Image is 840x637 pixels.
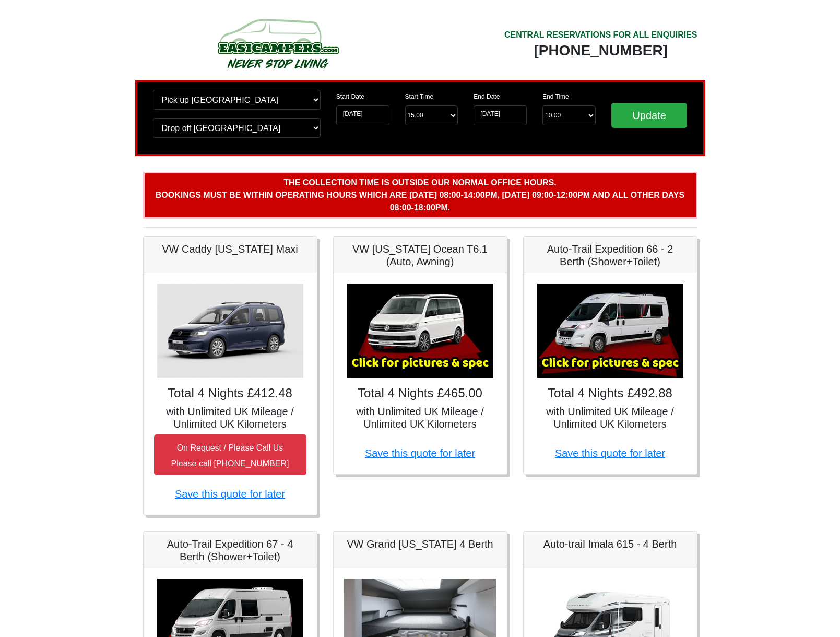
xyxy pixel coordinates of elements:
[175,488,285,500] a: Save this quote for later
[504,41,697,60] div: [PHONE_NUMBER]
[344,386,496,401] h4: Total 4 Nights £465.00
[344,405,496,430] h5: with Unlimited UK Mileage / Unlimited UK Kilometers
[474,105,527,125] input: Return Date
[365,447,475,459] a: Save this quote for later
[611,103,688,128] input: Update
[474,92,500,101] label: End Date
[344,243,496,268] h5: VW [US_STATE] Ocean T6.1 (Auto, Awning)
[154,434,306,475] button: On Request / Please Call UsPlease call [PHONE_NUMBER]
[157,284,303,378] img: VW Caddy California Maxi
[336,92,364,101] label: Start Date
[542,92,569,101] label: End Time
[154,386,306,401] h4: Total 4 Nights £412.48
[154,538,306,563] h5: Auto-Trail Expedition 67 - 4 Berth (Shower+Toilet)
[154,405,306,430] h5: with Unlimited UK Mileage / Unlimited UK Kilometers
[555,447,665,459] a: Save this quote for later
[537,284,683,378] img: Auto-Trail Expedition 66 - 2 Berth (Shower+Toilet)
[504,29,697,41] div: CENTRAL RESERVATIONS FOR ALL ENQUIRIES
[534,538,687,550] h5: Auto-trail Imala 615 - 4 Berth
[534,405,687,430] h5: with Unlimited UK Mileage / Unlimited UK Kilometers
[179,15,377,72] img: campers-checkout-logo.png
[336,105,389,125] input: Start Date
[156,178,684,212] b: The collection time is outside our normal office hours. Bookings must be within operating hours w...
[347,284,493,378] img: VW California Ocean T6.1 (Auto, Awning)
[534,386,687,401] h4: Total 4 Nights £492.88
[154,243,306,255] h5: VW Caddy [US_STATE] Maxi
[344,538,496,550] h5: VW Grand [US_STATE] 4 Berth
[534,243,687,268] h5: Auto-Trail Expedition 66 - 2 Berth (Shower+Toilet)
[171,443,289,468] small: On Request / Please Call Us Please call [PHONE_NUMBER]
[405,92,434,101] label: Start Time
